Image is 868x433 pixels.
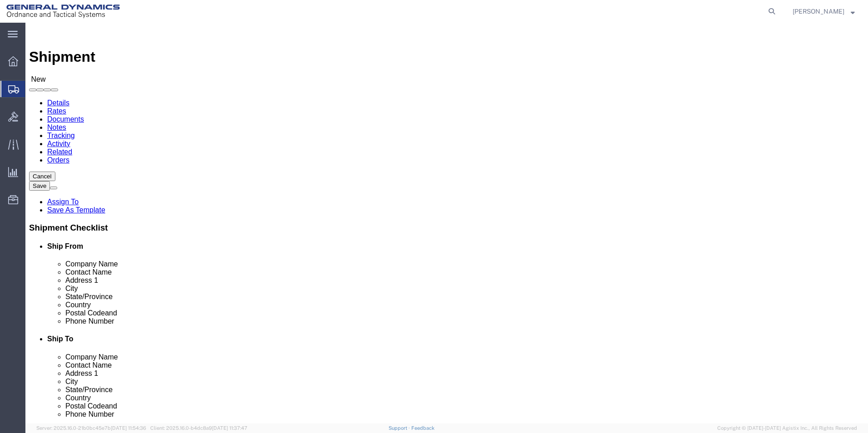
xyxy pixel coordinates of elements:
span: Copyright © [DATE]-[DATE] Agistix Inc., All Rights Reserved [717,424,857,432]
a: Support [389,425,411,431]
img: logo [6,5,120,18]
button: [PERSON_NAME] [792,6,855,17]
span: [DATE] 11:54:36 [111,425,146,431]
span: Client: 2025.16.0-b4dc8a9 [150,425,247,431]
span: [DATE] 11:37:47 [212,425,247,431]
span: Brenda Pagan [793,6,844,16]
a: Feedback [411,425,434,431]
iframe: FS Legacy Container [25,23,868,423]
span: Server: 2025.16.0-21b0bc45e7b [36,425,146,431]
